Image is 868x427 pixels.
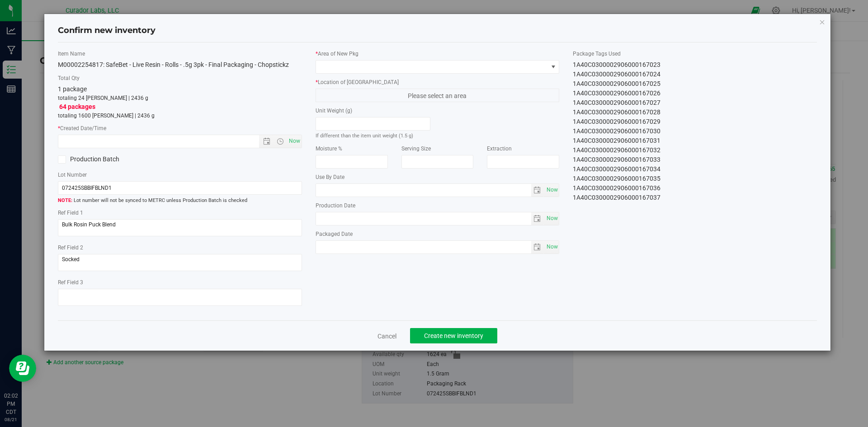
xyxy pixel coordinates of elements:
label: Ref Field 2 [58,244,302,252]
div: 1A40C0300002906000167034 [573,164,817,174]
span: 64 packages [59,103,95,110]
span: Set Current date [544,212,560,225]
span: select [544,184,559,197]
span: select [531,241,544,253]
span: select [531,212,544,225]
div: 1A40C0300002906000167028 [573,108,817,117]
div: 1A40C0300002906000167030 [573,127,817,136]
label: Ref Field 3 [58,278,302,286]
span: Open the time view [272,138,288,145]
label: Use By Date [316,173,560,181]
small: If different than the item unit weight (1.5 g) [316,133,413,139]
h4: Confirm new inventory [58,25,156,37]
div: 1A40C0300002906000167023 [573,60,817,70]
span: Please select an area [316,89,560,102]
div: 1A40C0300002906000167036 [573,183,817,193]
label: Ref Field 1 [58,209,302,217]
div: 1A40C0300002906000167031 [573,136,817,145]
label: Production Date [316,202,560,210]
label: Item Name [58,50,302,58]
label: Total Qty [58,74,302,82]
span: select [544,241,559,253]
div: 1A40C0300002906000167024 [573,70,817,79]
label: Location of [GEOGRAPHIC_DATA] [316,78,560,86]
div: M00002254817: SafeBet - Live Resin - Rolls - .5g 3pk - Final Packaging - Chopstickz [58,60,302,70]
span: Set Current date [544,183,560,197]
span: Set Current date [287,135,302,148]
label: Extraction [487,145,559,153]
div: 1A40C0300002906000167032 [573,145,817,155]
iframe: Resource center [9,355,36,382]
label: Production Batch [58,155,173,164]
span: Create new inventory [424,332,483,339]
span: 1 package [58,85,87,93]
label: Area of New Pkg [316,50,560,58]
span: Open the date view [259,138,274,145]
div: 1A40C0300002906000167026 [573,89,817,98]
span: select [544,212,559,225]
a: Cancel [377,332,396,341]
div: 1A40C0300002906000167025 [573,79,817,89]
span: select [531,184,544,197]
div: 1A40C0300002906000167037 [573,193,817,202]
p: totaling 1600 [PERSON_NAME] | 2436 g [58,112,302,120]
div: 1A40C0300002906000167029 [573,117,817,127]
label: Package Tags Used [573,50,817,58]
p: totaling 24 [PERSON_NAME] | 2436 g [58,94,302,102]
span: Lot number will not be synced to METRC unless Production Batch is checked [58,197,302,205]
label: Lot Number [58,171,302,179]
div: 1A40C0300002906000167027 [573,98,817,108]
div: 1A40C0300002906000167035 [573,174,817,183]
label: Packaged Date [316,230,560,238]
div: 1A40C0300002906000167033 [573,155,817,164]
label: Created Date/Time [58,124,302,132]
button: Create new inventory [410,328,497,343]
label: Moisture % [316,145,388,153]
label: Unit Weight (g) [316,107,431,115]
span: Set Current date [544,240,560,253]
label: Serving Size [401,145,474,153]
